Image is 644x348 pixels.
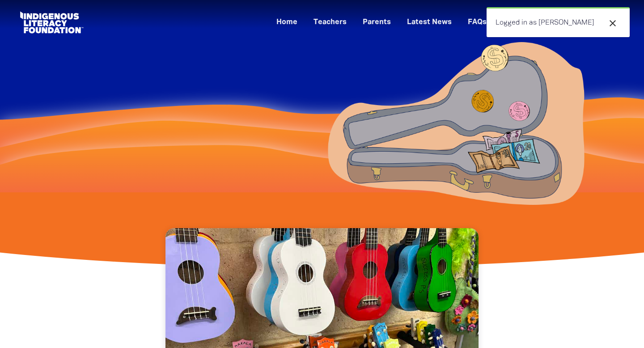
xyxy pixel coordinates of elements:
[462,15,492,30] a: FAQs
[605,17,621,29] button: close
[308,15,352,30] a: Teachers
[487,7,630,37] div: Logged in as [PERSON_NAME]
[402,15,457,30] a: Latest News
[271,15,303,30] a: Home
[357,15,396,30] a: Parents
[607,18,618,29] i: close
